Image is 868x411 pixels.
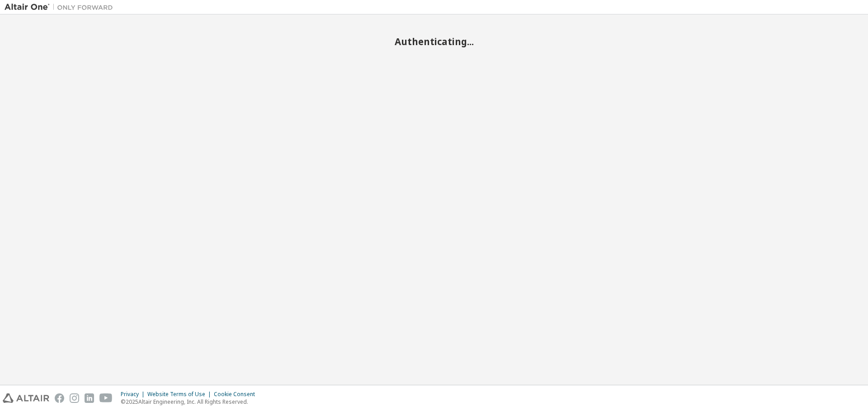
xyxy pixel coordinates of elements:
h2: Authenticating... [5,36,863,47]
img: altair_logo.svg [3,393,49,403]
img: facebook.svg [55,393,64,403]
p: © 2025 Altair Engineering, Inc. All Rights Reserved. [121,398,260,406]
img: Altair One [5,3,118,12]
div: Website Terms of Use [147,391,214,398]
img: youtube.svg [99,393,113,403]
img: instagram.svg [70,393,79,403]
div: Cookie Consent [214,391,260,398]
img: linkedin.svg [85,393,94,403]
div: Privacy [121,391,147,398]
